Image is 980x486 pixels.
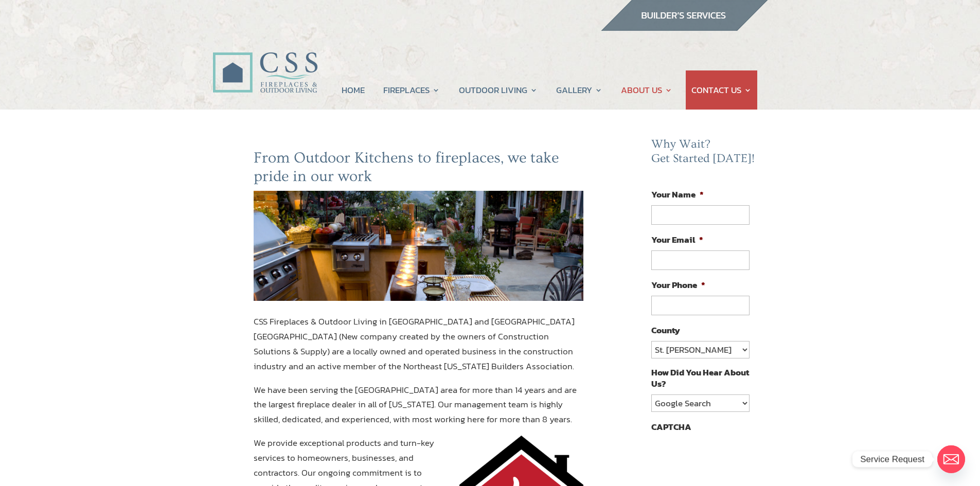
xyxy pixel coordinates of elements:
a: builder services construction supply [600,21,768,34]
p: We have been serving the [GEOGRAPHIC_DATA] area for more than 14 years and are the largest firepl... [254,383,584,436]
label: Your Name [651,189,704,200]
a: CONTACT US [691,70,752,110]
label: Your Email [651,234,703,245]
iframe: reCAPTCHA [651,438,808,478]
a: FIREPLACES [383,70,440,110]
a: ABOUT US [621,70,672,110]
a: GALLERY [556,70,602,110]
img: about us construction solutions jacksonville fl css fireplaces and outdoor living ormond beach fl 1 [254,191,584,301]
h2: From Outdoor Kitchens to fireplaces, we take pride in our work [254,149,584,191]
label: How Did You Hear About Us? [651,367,749,389]
label: Your Phone [651,279,705,291]
a: OUTDOOR LIVING [459,70,538,110]
h2: Why Wait? Get Started [DATE]! [651,137,757,171]
p: CSS Fireplaces & Outdoor Living in [GEOGRAPHIC_DATA] and [GEOGRAPHIC_DATA] [GEOGRAPHIC_DATA] (New... [254,314,584,383]
img: CSS Fireplaces & Outdoor Living (Formerly Construction Solutions & Supply)- Jacksonville Ormond B... [212,24,317,98]
label: County [651,325,680,336]
label: CAPTCHA [651,421,691,433]
a: Email [937,445,965,473]
a: HOME [342,70,365,110]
